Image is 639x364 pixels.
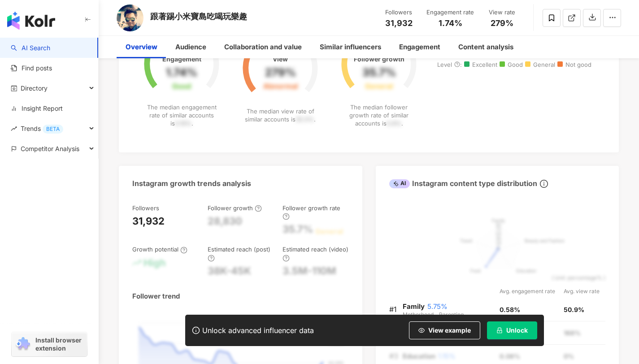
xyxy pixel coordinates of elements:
[399,42,440,52] div: Engagement
[132,291,180,301] div: Follower trend
[362,66,396,79] div: 35.7%
[208,204,262,212] div: Follower growth
[43,125,63,134] div: BETA
[224,42,302,52] div: Collaboration and value
[385,18,413,28] span: 31,932
[354,56,404,63] div: Follower growth
[126,42,157,52] div: Overview
[320,42,381,52] div: Similar influencers
[500,306,520,313] span: 0.58%
[491,19,513,28] span: 279%
[162,56,201,63] div: Engagement
[340,103,418,128] div: The median follower growth rate of similar accounts is .
[296,116,314,123] span: 35.5%
[500,61,523,68] span: Good
[389,304,403,315] div: #1
[11,43,50,52] a: searchAI Search
[382,8,416,17] div: Followers
[21,78,48,98] span: Directory
[387,120,401,127] span: 0.8%
[11,104,63,113] a: Insight Report
[487,321,537,339] button: Unlock
[143,103,221,128] div: The median engagement rate of similar accounts is .
[21,139,79,159] span: Competitor Analysis
[403,302,425,311] span: Family
[132,214,165,228] div: 31,932
[506,327,528,334] span: Unlock
[525,61,555,68] span: General
[427,302,448,311] span: 5.75%
[437,61,605,68] div: Level :
[11,126,17,132] span: rise
[132,204,159,212] div: Followers
[132,245,187,253] div: Growth potential
[35,336,84,352] span: Install browser extension
[283,204,349,221] div: Follower growth rate
[150,11,247,22] div: 跟著踢小米寶島吃喝玩樂趣
[263,82,298,91] div: Abnormal
[564,306,584,313] span: 50.9%
[202,326,314,335] div: Unlock advanced influencer data
[485,8,519,17] div: View rate
[14,337,31,351] img: chrome extension
[403,312,464,318] span: Motherhood．Parenting
[557,61,591,68] span: Not good
[265,66,296,79] div: 279%
[464,61,497,68] span: Excellent
[365,82,393,91] div: General
[439,19,462,28] span: 1.74%
[7,12,55,30] img: logo
[273,56,288,63] div: View
[389,178,537,188] div: Instagram content type distribution
[500,287,564,296] div: Avg. engagement rate
[428,327,471,334] span: View example
[175,42,206,52] div: Audience
[409,321,480,339] button: View example
[175,120,191,127] span: 0.19%
[389,179,410,188] div: AI
[172,82,191,91] div: Good
[166,66,197,79] div: 1.74%
[21,118,63,139] span: Trends
[564,287,605,296] div: Avg. view rate
[496,327,503,334] span: lock
[458,42,513,52] div: Content analysis
[426,8,474,17] div: Engagement rate
[208,245,274,262] div: Estimated reach (post)
[132,178,251,188] div: Instagram growth trends analysis
[12,332,87,356] a: chrome extensionInstall browser extension
[117,4,143,31] img: KOL Avatar
[11,64,52,73] a: Find posts
[241,107,320,123] div: The median view rate of similar accounts is .
[539,178,549,189] span: info-circle
[283,245,349,262] div: Estimated reach (video)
